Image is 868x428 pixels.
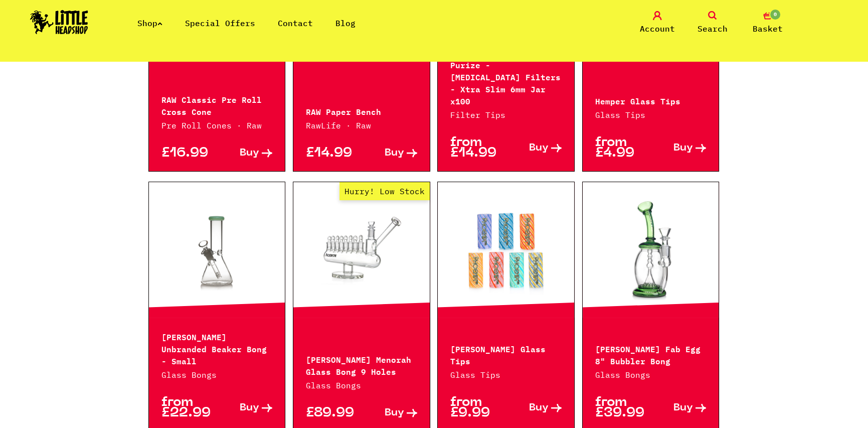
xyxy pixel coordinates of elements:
p: Filter Tips [450,109,562,121]
p: Purize - [MEDICAL_DATA] Filters - Xtra Slim 6mm Jar x100 [450,58,562,106]
p: Pre Roll Cones · Raw [161,119,273,131]
span: Basket [753,23,783,35]
a: Search [687,11,738,35]
p: from £4.99 [595,137,651,159]
a: Hurry! Low Stock [293,200,430,300]
img: Little Head Shop Logo [30,10,88,34]
a: Buy [362,408,417,418]
p: from £22.99 [161,397,217,418]
p: £16.99 [161,148,217,159]
span: Buy [529,403,549,413]
p: Hemper Glass Tips [595,94,707,106]
a: Buy [362,148,417,159]
p: Glass Bongs [161,369,273,381]
p: [PERSON_NAME] Fab Egg 8" Bubbler Bong [595,342,707,366]
span: Buy [673,403,693,413]
a: Buy [506,137,562,159]
a: Buy [506,397,562,418]
p: RAW Classic Pre Roll Cross Cone [161,93,273,117]
p: RAW Paper Bench [306,105,417,117]
span: Buy [385,148,404,159]
a: Blog [335,18,356,28]
a: Shop [137,18,162,28]
span: 0 [769,9,781,21]
span: Buy [385,408,404,418]
span: Buy [673,143,693,154]
span: Hurry! Low Stock [339,182,430,200]
span: Buy [529,143,549,154]
p: RawLife · Raw [306,119,417,131]
p: £14.99 [306,148,362,159]
span: Buy [240,403,259,413]
a: Buy [217,148,272,159]
p: from £14.99 [450,137,506,159]
p: [PERSON_NAME] Unbranded Beaker Bong - Small [161,330,273,366]
p: Glass Tips [450,369,562,381]
span: Search [698,23,728,35]
p: [PERSON_NAME] Menorah Glass Bong 9 Holes [306,353,417,377]
p: [PERSON_NAME] Glass Tips [450,342,562,366]
span: Account [640,23,675,35]
p: Glass Bongs [595,369,707,381]
p: £89.99 [306,408,362,418]
p: from £39.99 [595,397,651,418]
a: Special Offers [185,18,255,28]
a: Buy [217,397,272,418]
a: Contact [278,18,313,28]
p: Glass Bongs [306,379,417,391]
p: from £9.99 [450,397,506,418]
a: Buy [651,397,707,418]
a: Buy [651,137,707,159]
a: 0 Basket [743,11,793,35]
p: Glass Tips [595,109,707,121]
span: Buy [240,148,259,159]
